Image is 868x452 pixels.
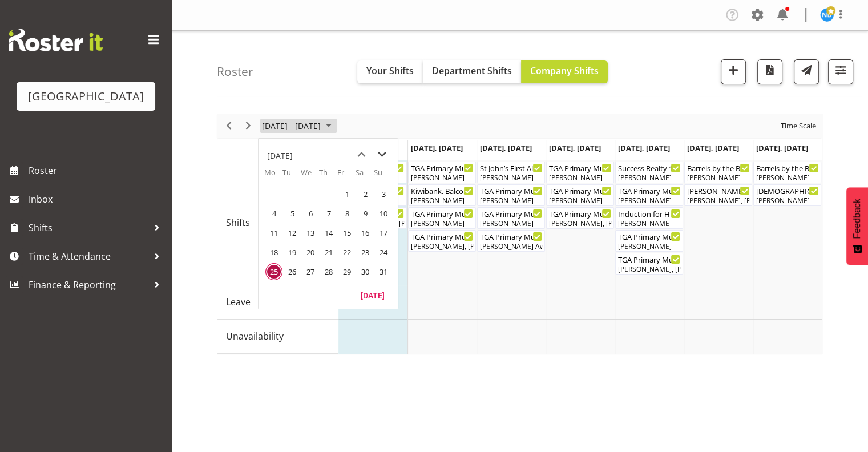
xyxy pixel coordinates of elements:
[320,263,337,280] span: Thursday, August 28, 2025
[618,173,680,183] div: [PERSON_NAME]
[618,231,680,242] div: TGA Primary Music Fest. Songs from Sunny Days. FOHM Shift ( )
[261,119,322,133] span: [DATE] - [DATE]
[29,248,148,265] span: Time & Attendance
[753,162,821,183] div: Shifts"s event - Barrels by the Bay - NZ Whisky Fest Cargo Shed Pack out Begin From Sunday, Augus...
[375,185,392,203] span: Sunday, August 3, 2025
[411,219,473,229] div: [PERSON_NAME]
[353,287,392,303] button: Today
[357,224,374,241] span: Saturday, August 16, 2025
[29,162,165,179] span: Roster
[338,224,356,241] span: Friday, August 15, 2025
[432,64,512,77] span: Department Shifts
[687,162,749,173] div: Barrels by the Bay - NZ Whisky Fest Cargo Shed ( )
[756,162,818,173] div: Barrels by the Bay - NZ Whisky Fest Cargo Shed Pack out ( )
[618,196,680,206] div: [PERSON_NAME]
[780,119,817,133] span: Time Scale
[338,160,822,354] table: Timeline Week of August 25, 2025
[828,59,853,84] button: Filter Shifts
[408,230,476,252] div: Shifts"s event - TGA Primary Music Fest. Songs from Sunny Days Begin From Tuesday, August 26, 202...
[756,196,818,206] div: [PERSON_NAME]
[687,196,749,206] div: [PERSON_NAME], [PERSON_NAME]
[549,196,611,206] div: [PERSON_NAME]
[338,244,356,261] span: Friday, August 22, 2025
[546,184,614,206] div: Shifts"s event - TGA Primary Music Fest. Songs from Sunny Days. FOHM Shift Begin From Thursday, A...
[351,144,372,165] button: previous month
[756,185,818,196] div: [DEMOGRAPHIC_DATA][PERSON_NAME]. FOHM Shift ( )
[779,119,818,133] button: Time Scale
[241,119,256,133] button: Next
[302,263,319,280] span: Wednesday, August 27, 2025
[375,205,392,222] span: Sunday, August 10, 2025
[264,262,282,281] td: Monday, August 25, 2025
[284,263,301,280] span: Tuesday, August 26, 2025
[794,59,819,84] button: Send a list of all shifts for the selected filtered period to all rostered employees.
[338,263,356,280] span: Friday, August 29, 2025
[687,173,749,183] div: [PERSON_NAME]
[375,224,392,241] span: Sunday, August 17, 2025
[753,184,821,206] div: Shifts"s event - Church of Christ Evangelical Mission. FOHM Shift Begin From Sunday, August 31, 2...
[284,224,301,241] span: Tuesday, August 12, 2025
[423,60,521,83] button: Department Shifts
[480,241,542,252] div: [PERSON_NAME] Awhina [PERSON_NAME], [PERSON_NAME], [PERSON_NAME], [PERSON_NAME], [PERSON_NAME], [...
[411,162,473,173] div: TGA Primary Music Fest. Minder. [DATE] ( )
[302,244,319,261] span: Wednesday, August 20, 2025
[480,208,542,219] div: TGA Primary Music Fest. Songs from Sunny Days. FOHM Shift ( )
[284,205,301,222] span: Tuesday, August 5, 2025
[618,143,670,153] span: [DATE], [DATE]
[846,187,868,265] button: Feedback - Show survey
[29,276,148,293] span: Finance & Reporting
[374,167,392,184] th: Su
[411,208,473,219] div: TGA Primary Music Fest. Songs from Sunny Days. FOHM Shift ( )
[217,65,253,78] h4: Roster
[615,162,683,183] div: Shifts"s event - Success Realty 10 Year Lunch Cargo Shed Begin From Friday, August 29, 2025 at 8:...
[217,160,338,285] td: Shifts resource
[411,241,473,252] div: [PERSON_NAME], [PERSON_NAME], [PERSON_NAME], [PERSON_NAME], [PERSON_NAME], [PERSON_NAME], [PERSON...
[618,241,680,252] div: [PERSON_NAME]
[618,219,680,229] div: [PERSON_NAME]
[521,60,608,83] button: Company Shifts
[477,162,545,183] div: Shifts"s event - St John’s First Aid Course Begin From Wednesday, August 27, 2025 at 8:30:00 AM G...
[265,263,282,280] span: Monday, August 25, 2025
[615,207,683,229] div: Shifts"s event - Induction for Historic Village Begin From Friday, August 29, 2025 at 2:00:00 PM ...
[549,173,611,183] div: [PERSON_NAME]
[480,162,542,173] div: St John’s First Aid Course ( )
[615,253,683,275] div: Shifts"s event - TGA Primary Music Fest. Songs from Sunny Days Begin From Friday, August 29, 2025...
[411,231,473,242] div: TGA Primary Music Fest. Songs from Sunny Days ( )
[530,64,599,77] span: Company Shifts
[549,208,611,219] div: TGA Primary Music Fest. Songs from Sunny Days ( )
[618,162,680,173] div: Success Realty 10 Year Lunch Cargo Shed ( )
[217,114,822,354] div: Timeline Week of August 25, 2025
[260,119,337,133] button: August 2025
[284,244,301,261] span: Tuesday, August 19, 2025
[480,196,542,206] div: [PERSON_NAME]
[618,208,680,219] div: Induction for Historic Village ( )
[357,185,374,203] span: Saturday, August 2, 2025
[265,244,282,261] span: Monday, August 18, 2025
[480,219,542,229] div: [PERSON_NAME]
[480,185,542,196] div: TGA Primary Music Fest. Minder. [DATE] ( )
[757,59,782,84] button: Download a PDF of the roster according to the set date range.
[320,224,337,241] span: Thursday, August 14, 2025
[684,162,752,183] div: Shifts"s event - Barrels by the Bay - NZ Whisky Fest Cargo Shed Begin From Saturday, August 30, 2...
[320,205,337,222] span: Thursday, August 7, 2025
[549,185,611,196] div: TGA Primary Music Fest. Songs from Sunny Days. FOHM Shift ( )
[408,207,476,229] div: Shifts"s event - TGA Primary Music Fest. Songs from Sunny Days. FOHM Shift Begin From Tuesday, Au...
[477,230,545,252] div: Shifts"s event - TGA Primary Music Fest. Songs from Sunny Days Begin From Wednesday, August 27, 2...
[375,263,392,280] span: Sunday, August 31, 2025
[411,173,473,183] div: [PERSON_NAME]
[480,231,542,242] div: TGA Primary Music Fest. Songs from Sunny Days ( )
[477,184,545,206] div: Shifts"s event - TGA Primary Music Fest. Minder. Wednesday Begin From Wednesday, August 27, 2025 ...
[549,162,611,173] div: TGA Primary Music Fest. Minder. [DATE] ( )
[217,320,338,354] td: Unavailability resource
[226,329,284,343] span: Unavailability
[411,143,463,153] span: [DATE], [DATE]
[226,295,251,309] span: Leave
[366,64,414,77] span: Your Shifts
[226,216,250,229] span: Shifts
[338,205,356,222] span: Friday, August 8, 2025
[301,167,319,184] th: We
[357,205,374,222] span: Saturday, August 9, 2025
[265,224,282,241] span: Monday, August 11, 2025
[615,184,683,206] div: Shifts"s event - TGA Primary Music Fest. Minder. Friday Begin From Friday, August 29, 2025 at 12:...
[337,167,356,184] th: Fr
